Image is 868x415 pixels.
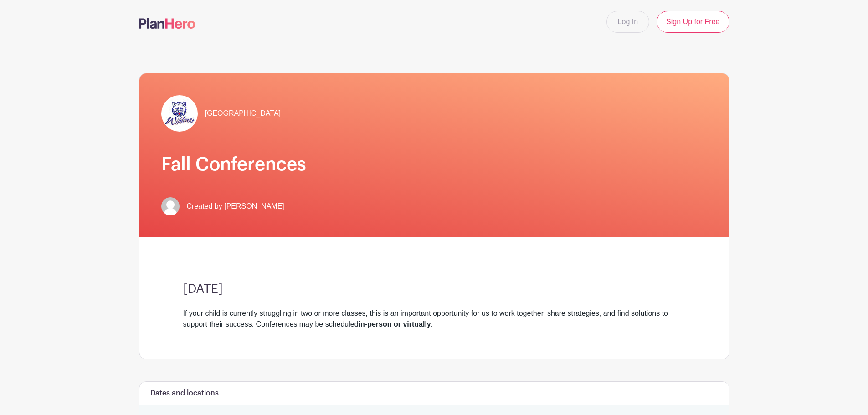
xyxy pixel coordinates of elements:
strong: in-person or virtually [359,320,431,328]
span: [GEOGRAPHIC_DATA] [205,108,281,119]
img: wildcat%20logo.jpg [161,95,198,132]
div: If your child is currently struggling in two or more classes, this is an important opportunity fo... [183,308,685,330]
h6: Dates and locations [150,389,219,398]
h1: Fall Conferences [161,154,707,175]
a: Log In [606,11,649,33]
img: logo-507f7623f17ff9eddc593b1ce0a138ce2505c220e1c5a4e2b4648c50719b7d32.svg [139,18,195,29]
img: default-ce2991bfa6775e67f084385cd625a349d9dcbb7a52a09fb2fda1e96e2d18dcdb.png [161,197,180,215]
span: Created by [PERSON_NAME] [187,201,284,212]
a: Sign Up for Free [657,11,729,33]
h3: [DATE] [183,282,685,297]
